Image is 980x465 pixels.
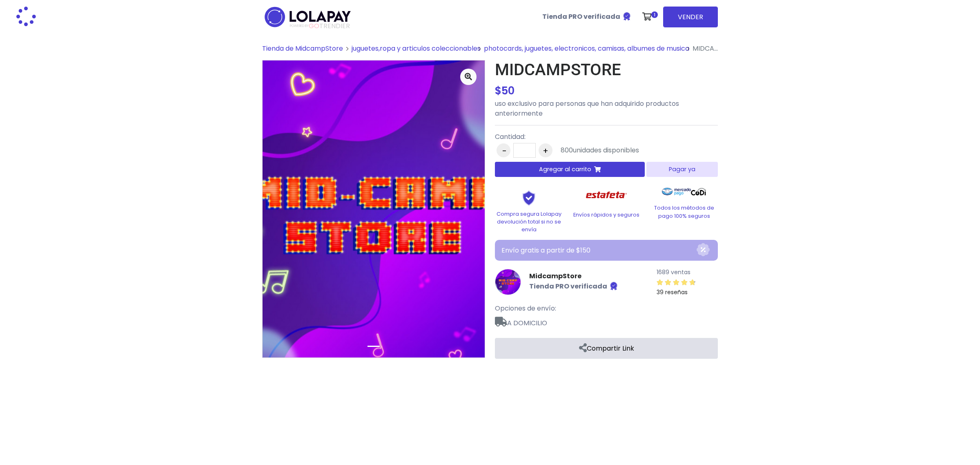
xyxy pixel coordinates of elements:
span: MIDCAMPSTORE [693,44,745,53]
b: Tienda PRO verificada [529,282,607,291]
p: Cantidad: [495,132,639,142]
p: Todos los métodos de pago 100% seguros [650,204,718,219]
img: Mercado Pago Logo [662,183,691,200]
img: medium_1693202091116.jpeg [263,60,485,358]
button: - [497,143,510,157]
a: VENDER [663,7,718,27]
div: unidades disponibles [561,145,639,155]
p: Envíos rápidos y seguros [572,211,640,219]
button: Pagar ya [646,162,718,177]
b: Tienda PRO verificada [542,12,620,21]
button: Agregar al carrito [495,162,645,177]
a: 1 [638,4,660,29]
img: Estafeta Logo [579,183,634,207]
img: Codi Logo [691,183,706,200]
img: Tienda verificada [609,281,619,291]
small: 39 reseñas [657,288,688,296]
a: juguetes,ropa y articulos coleccionables [352,44,481,53]
span: TRENDIER [290,22,350,30]
span: 1 [651,11,658,18]
a: MidcampStore [529,271,619,281]
div: $ [495,83,718,99]
small: 1689 ventas [657,268,690,276]
span: Agregar al carrito [539,165,591,174]
h1: MIDCAMPSTORE [495,60,718,80]
div: 4.79 / 5 [657,277,696,287]
nav: breadcrumb [262,44,718,60]
p: Envío gratis a partir de $150 [501,246,697,255]
span: Opciones de envío: [495,304,556,313]
a: Tienda de MidcampStore [262,44,343,53]
a: 39 reseñas [657,277,718,297]
button: + [539,143,552,157]
a: photocards, juguetes, electronicos, camisas, albumes de musica [484,44,689,53]
img: logo [262,4,353,30]
p: Compra segura Lolapay devolución total si no se envía [495,210,563,234]
img: Tienda verificada [622,11,632,21]
span: 800 [561,145,573,155]
a: Compartir Link [495,338,718,359]
img: MidcampStore [495,269,521,295]
span: POWERED BY [290,24,309,28]
p: uso exclusivo para personas que han adquirido productos anteriormente [495,99,718,118]
span: A DOMICILIO [495,313,718,328]
img: Shield [508,190,549,206]
span: GO [309,21,319,31]
span: 50 [501,83,514,98]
